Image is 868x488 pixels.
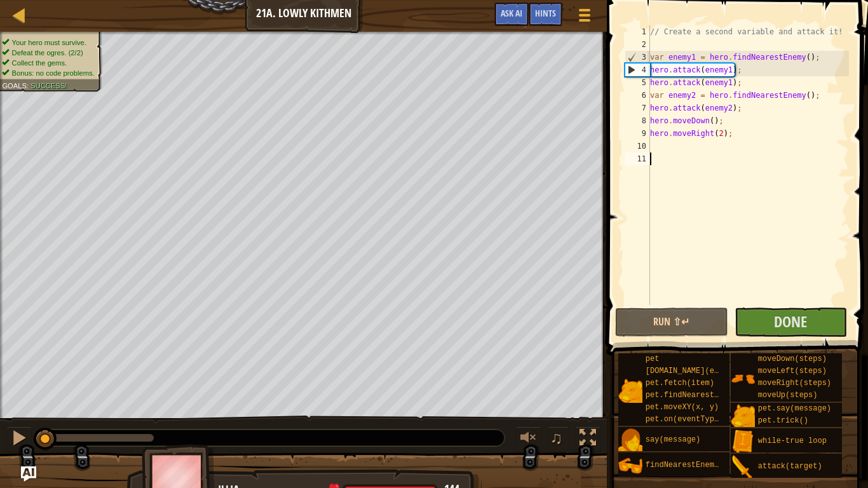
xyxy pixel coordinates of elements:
span: pet.trick() [758,416,808,425]
span: Collect the gems. [12,58,67,67]
span: pet.fetch(item) [646,379,714,388]
li: Bonus: no code problems. [2,68,95,78]
span: Goals [2,81,27,90]
span: Your hero must survive. [12,38,86,46]
div: 10 [625,140,650,152]
span: ♫ [550,428,563,447]
div: 11 [625,152,650,165]
span: Defeat the ogres. (2/2) [12,48,83,57]
span: moveRight(steps) [758,379,831,388]
li: Your hero must survive. [2,37,95,48]
span: : [27,81,31,90]
span: Success! [31,81,67,90]
span: Bonus: no code problems. [12,69,95,77]
span: pet.moveXY(x, y) [646,403,719,412]
span: moveUp(steps) [758,391,818,400]
div: 8 [625,114,650,127]
li: Defeat the ogres. [2,48,95,58]
span: Hints [535,7,556,19]
div: 2 [625,38,650,51]
img: portrait.png [618,428,642,452]
img: portrait.png [731,430,755,454]
div: 5 [625,76,650,89]
div: 4 [625,64,650,76]
img: portrait.png [618,379,642,403]
li: Collect the gems. [2,58,95,68]
img: portrait.png [618,454,642,478]
button: Run ⇧↵ [615,308,728,337]
span: moveLeft(steps) [758,367,827,376]
span: pet.on(eventType, handler) [646,415,764,424]
div: 3 [625,51,650,64]
button: Toggle fullscreen [575,426,600,452]
span: pet.say(message) [758,404,831,413]
div: 1 [625,25,650,38]
span: [DOMAIN_NAME](enemy) [646,367,737,376]
img: portrait.png [731,455,755,479]
span: pet.findNearestByType(type) [646,391,769,400]
span: pet [646,355,660,363]
span: findNearestEnemy() [646,461,728,470]
button: Ask AI [21,466,36,482]
button: Ctrl + P: Pause [6,426,32,452]
button: Done [735,308,848,337]
span: moveDown(steps) [758,355,827,363]
img: portrait.png [731,404,755,428]
button: Adjust volume [516,426,541,452]
button: Show game menu [569,3,600,32]
button: Ask AI [494,3,529,26]
div: 6 [625,89,650,102]
span: Done [774,311,807,332]
div: 9 [625,127,650,140]
div: 7 [625,102,650,114]
span: say(message) [646,435,700,444]
span: attack(target) [758,462,822,471]
span: Ask AI [501,7,522,19]
span: while-true loop [758,437,827,445]
img: portrait.png [731,367,755,391]
button: ♫ [548,426,569,452]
